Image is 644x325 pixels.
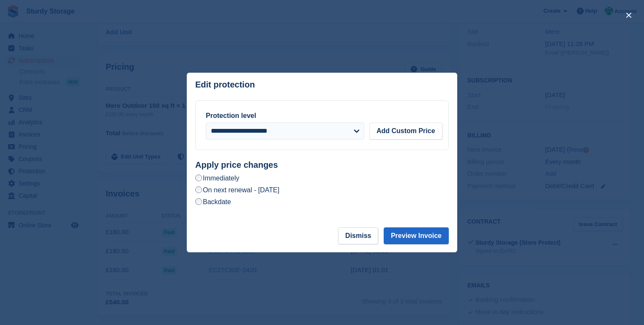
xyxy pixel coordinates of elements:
button: close [622,8,636,22]
button: Dismiss [338,227,378,244]
input: Backdate [195,198,202,205]
strong: Apply price changes [195,160,278,169]
button: Preview Invoice [384,227,449,244]
label: Immediately [195,174,239,183]
input: Immediately [195,175,202,181]
p: Edit protection [195,80,255,90]
input: On next renewal - [DATE] [195,186,202,193]
button: Add Custom Price [369,123,442,139]
label: Protection level [206,112,256,119]
label: On next renewal - [DATE] [195,186,279,194]
label: Backdate [195,197,231,206]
